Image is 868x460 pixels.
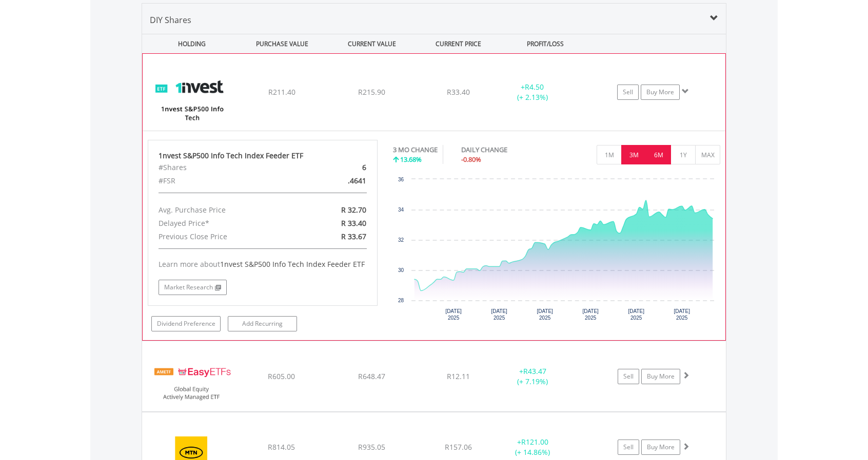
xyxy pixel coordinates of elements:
[447,371,470,381] span: R12.11
[151,316,221,331] a: Dividend Preference
[393,145,438,155] div: 3 MO CHANGE
[445,308,462,321] text: [DATE] 2025
[148,67,236,128] img: EQU.ZA.ETF5IT.png
[358,371,385,381] span: R648.47
[641,369,680,384] a: Buy More
[621,145,646,164] button: 3M
[151,161,300,174] div: #Shares
[268,371,295,381] span: R605.00
[159,259,367,269] div: Learn more about
[521,437,548,447] span: R121.00
[494,366,571,387] div: + (+ 7.19%)
[393,174,721,328] div: Chart. Highcharts interactive chart.
[617,85,639,100] a: Sell
[398,237,404,243] text: 32
[143,34,236,53] div: HOLDING
[238,34,326,53] div: PURCHASE VALUE
[398,177,404,182] text: 36
[300,161,374,174] div: 6
[494,82,571,102] div: + (+ 2.13%)
[151,230,300,243] div: Previous Close Price
[418,34,499,53] div: CURRENT PRICE
[150,14,191,26] span: DIY Shares
[670,145,696,164] button: 1Y
[646,145,671,164] button: 6M
[400,155,422,164] span: 13.68%
[328,34,416,53] div: CURRENT VALUE
[525,82,544,92] span: R4.50
[268,442,295,452] span: R814.05
[300,174,374,187] div: .4641
[393,174,721,328] svg: Interactive chart
[641,440,680,455] a: Buy More
[494,437,571,457] div: + (+ 14.86%)
[537,308,553,321] text: [DATE] 2025
[398,298,404,303] text: 28
[641,85,680,100] a: Buy More
[447,87,470,97] span: R33.40
[358,87,385,97] span: R215.90
[501,34,589,53] div: PROFIT/LOSS
[674,308,690,321] text: [DATE] 2025
[461,155,481,164] span: -0.80%
[398,207,404,213] text: 34
[628,308,644,321] text: [DATE] 2025
[618,369,639,384] a: Sell
[461,145,543,155] div: DAILY CHANGE
[159,151,367,161] div: 1nvest S&P500 Info Tech Index Feeder ETF
[228,316,297,331] a: Add Recurring
[341,232,366,241] span: R 33.67
[159,280,227,295] a: Market Research
[491,308,507,321] text: [DATE] 2025
[220,259,365,269] span: 1nvest S&P500 Info Tech Index Feeder ETF
[618,440,639,455] a: Sell
[151,174,300,187] div: #FSR
[358,442,385,452] span: R935.05
[695,145,720,164] button: MAX
[597,145,622,164] button: 1M
[341,218,366,228] span: R 33.40
[445,442,472,452] span: R157.06
[151,217,300,230] div: Delayed Price*
[582,308,599,321] text: [DATE] 2025
[398,267,404,273] text: 30
[268,87,295,97] span: R211.40
[341,205,366,215] span: R 32.70
[523,366,546,376] span: R43.47
[147,354,235,409] img: EQU.ZA.EASYGE.png
[151,203,300,217] div: Avg. Purchase Price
